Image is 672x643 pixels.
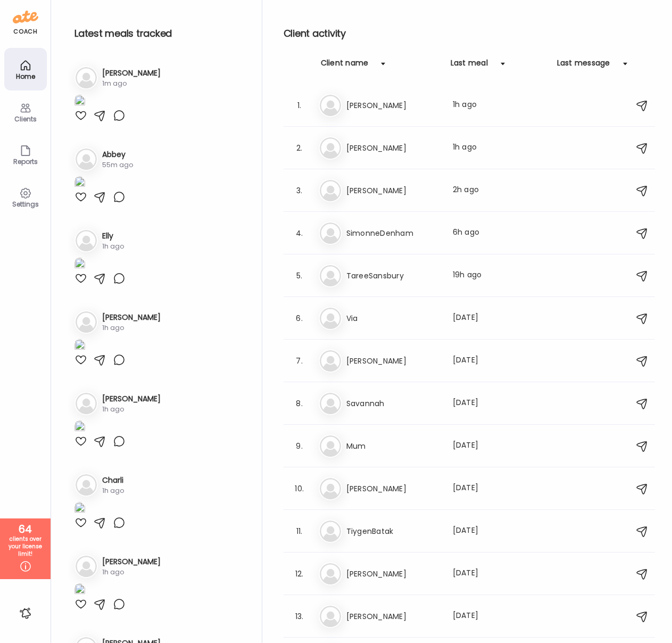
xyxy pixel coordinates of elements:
h3: [PERSON_NAME] [102,68,161,79]
img: bg-avatar-default.svg [320,393,341,414]
img: images%2FtBBqDv1kPabM4UKvqofedVQCEMh2%2F5t2HJ8zg5EOJhx6RJnQ1%2FIqozyP7aP6IHoyFVU85h_1080 [74,258,85,272]
img: bg-avatar-default.svg [320,222,341,244]
div: 3. [293,184,306,197]
img: bg-avatar-default.svg [76,474,97,496]
h3: [PERSON_NAME] [102,556,161,567]
img: bg-avatar-default.svg [76,556,97,577]
div: Client name [321,57,369,75]
h3: Mum [346,440,440,452]
div: 12. [293,567,306,580]
img: bg-avatar-default.svg [76,393,97,414]
h3: [PERSON_NAME] [346,355,440,367]
h3: [PERSON_NAME] [346,142,440,154]
h3: Abbey [102,149,133,160]
div: 1h ago [102,567,161,577]
img: images%2Fes2Vq3GoGDcqz4F88lcDe609Dn63%2F1MK5R09PewfbeqEbi7Cn%2FOiEfd2bkO5nWVCqMZWRJ_1080 [74,339,85,353]
div: Settings [6,201,45,208]
img: images%2Ft2VrEklSoZTIZdw7ej8ksC2mQ603%2FGBlVFYS6id3bjfgEliIy%2FWlr5I5sknNzEHVpLYcFV_1080 [74,421,85,435]
img: bg-avatar-default.svg [320,435,341,457]
div: 9. [293,440,306,452]
div: Last message [557,57,610,75]
img: bg-avatar-default.svg [320,563,341,584]
img: images%2FAxnmMRGP8qZAaql6XJos2q1xv5T2%2FsRUQtQAkumFuNfGap2OG%2FdTZlh97PrZ25DHj3ndYe_1080 [74,176,85,191]
div: [DATE] [453,397,546,410]
div: 8. [293,397,306,410]
div: [DATE] [453,355,546,367]
div: [DATE] [453,482,546,495]
div: [DATE] [453,312,546,325]
img: bg-avatar-default.svg [320,137,341,159]
div: Reports [6,158,45,165]
h3: Elly [102,230,124,242]
div: 1h ago [453,99,546,112]
div: 7. [293,355,306,367]
img: bg-avatar-default.svg [76,67,97,88]
img: bg-avatar-default.svg [320,308,341,329]
div: 13. [293,610,306,623]
div: Home [6,73,45,80]
img: bg-avatar-default.svg [320,350,341,372]
h3: [PERSON_NAME] [102,393,161,405]
h3: [PERSON_NAME] [346,567,440,580]
img: images%2FWf9SGaCBRbVi98OybJSdZ0Qqje03%2Fr70EP7HUM40ZVwL7eolk%2FgHHy50MXeXT6g7ZyEwBG_1080 [74,95,85,109]
img: ate [13,9,38,26]
h3: SimonneDenham [346,227,440,240]
div: 6h ago [453,227,546,240]
div: [DATE] [453,610,546,623]
img: bg-avatar-default.svg [320,265,341,286]
h3: Via [346,312,440,325]
h3: [PERSON_NAME] [102,312,161,323]
div: 1h ago [102,323,161,333]
h3: [PERSON_NAME] [346,184,440,197]
img: bg-avatar-default.svg [320,95,341,116]
div: 6. [293,312,306,325]
div: 2. [293,142,306,154]
h3: Savannah [346,397,440,410]
div: 1h ago [453,142,546,154]
div: 2h ago [453,184,546,197]
img: bg-avatar-default.svg [76,230,97,251]
h3: [PERSON_NAME] [346,99,440,112]
div: 1m ago [102,79,161,88]
div: 1h ago [102,405,161,414]
img: bg-avatar-default.svg [320,478,341,499]
div: 4. [293,227,306,240]
h3: [PERSON_NAME] [346,610,440,623]
div: 55m ago [102,160,133,170]
div: 64 [4,523,47,535]
img: bg-avatar-default.svg [76,311,97,333]
div: 1h ago [102,242,124,251]
h2: Client activity [284,26,655,42]
img: bg-avatar-default.svg [76,149,97,170]
img: bg-avatar-default.svg [320,606,341,627]
div: [DATE] [453,567,546,580]
img: bg-avatar-default.svg [320,180,341,201]
img: images%2FFZ7ri2TJtXhMlRXzYtzFIroWPMn1%2FhgqtZAvREq9JG88T0OtF%2FCOC52Kl00EUkKKFiImOL_1080 [74,583,85,598]
div: 1. [293,99,306,112]
div: 5. [293,269,306,282]
h3: TiygenBatak [346,525,440,538]
div: Last meal [451,57,488,75]
div: 11. [293,525,306,538]
div: Clients [6,116,45,122]
div: 1h ago [102,486,124,496]
h2: Latest meals tracked [74,26,245,42]
h3: TareeSansbury [346,269,440,282]
h3: [PERSON_NAME] [346,482,440,495]
h3: Charli [102,475,124,486]
div: clients over your license limit! [4,535,47,558]
div: [DATE] [453,440,546,452]
div: 10. [293,482,306,495]
img: bg-avatar-default.svg [320,521,341,542]
div: coach [13,27,37,36]
div: 19h ago [453,269,546,282]
img: images%2FlcuNnFkOqxP6EnOkWSZ8xYPz23n1%2FFefQRSt2uFbIqtowJTjB%2FgXUHG3GbPW4SHokGMjOR_1080 [74,502,85,516]
div: [DATE] [453,525,546,538]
